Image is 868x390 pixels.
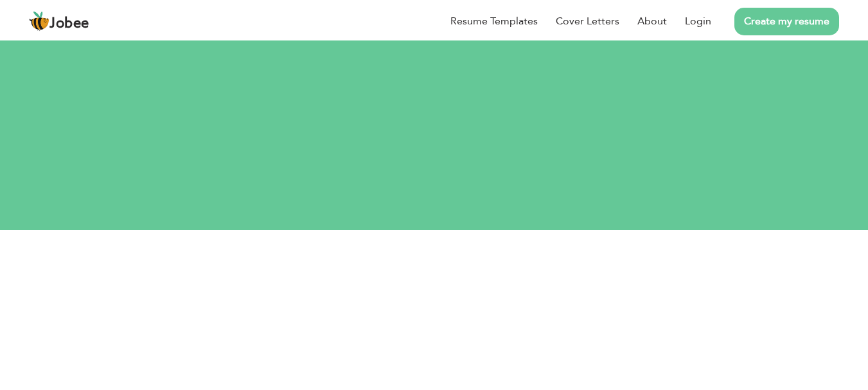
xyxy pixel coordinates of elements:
input: Email [206,303,662,328]
a: Create my resume [734,8,839,35]
a: Cover Letters [556,13,619,29]
img: jobee.io [29,11,49,31]
h2: Let's do this! [87,140,781,173]
a: Login [685,13,711,29]
h1: Login your account. [87,186,781,220]
span: Jobee [49,17,89,31]
a: Jobee [29,11,89,31]
a: Resume Templates [450,13,538,29]
a: About [637,13,667,29]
